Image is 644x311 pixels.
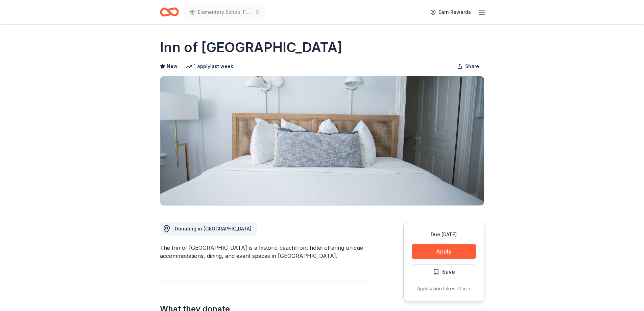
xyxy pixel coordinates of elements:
[452,60,484,73] button: Share
[160,76,484,205] img: Image for Inn of Cape May
[198,8,252,16] span: Elementary School Fundraiser/ Tricky Tray
[412,285,476,293] div: Application takes 10 min
[465,62,479,70] span: Share
[412,244,476,259] button: Apply
[160,244,371,260] div: The Inn of [GEOGRAPHIC_DATA] is a historic beachfront hotel offering unique accommodations, dinin...
[160,4,179,20] a: Home
[167,62,177,70] span: New
[442,267,455,276] span: Save
[412,264,476,279] button: Save
[160,38,342,57] h1: Inn of [GEOGRAPHIC_DATA]
[426,6,475,18] a: Earn Rewards
[175,226,252,231] span: Donating in [GEOGRAPHIC_DATA]
[412,230,476,239] div: Due [DATE]
[186,62,233,70] div: 1 apply last week
[184,5,265,19] button: Elementary School Fundraiser/ Tricky Tray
